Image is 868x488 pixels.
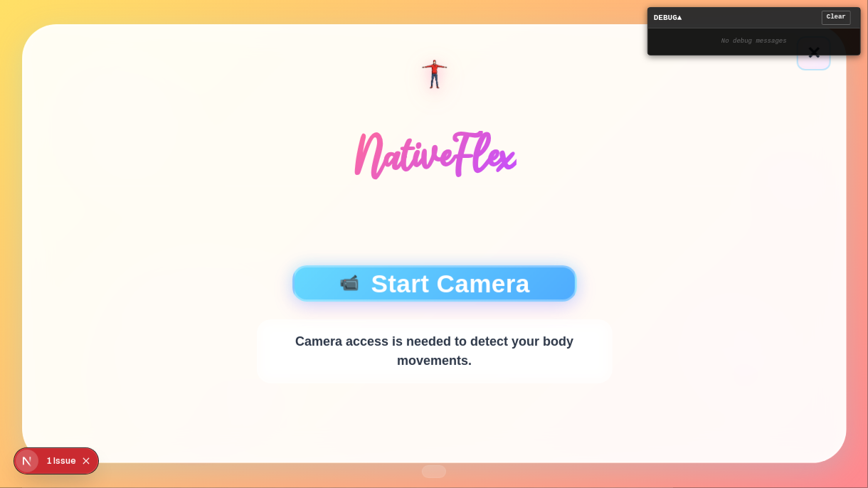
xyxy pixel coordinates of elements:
button: 📹Start Camera [292,265,576,302]
h1: NativeFlex [351,131,516,181]
img: NativeFlex Logo [417,57,451,91]
div: No debug messages [651,31,857,53]
p: Camera access is needed to detect your body movements. [256,319,612,383]
span: DEBUG ▲ [654,12,682,24]
button: Clear [822,11,851,25]
span: 📹 [339,275,359,291]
